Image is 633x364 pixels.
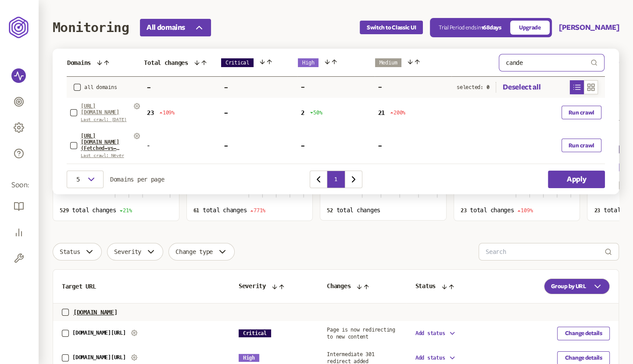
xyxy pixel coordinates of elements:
button: Deselect all [496,82,540,93]
span: 109% [517,207,533,214]
span: - [224,142,228,149]
p: total changes [327,207,440,214]
button: [URL][DOMAIN_NAME] (Fetched-vs-Rendered) [81,133,130,151]
span: [DOMAIN_NAME] [73,309,117,316]
span: Last crawl: Never [81,153,140,158]
th: Severity [230,270,318,303]
th: Target URL [53,270,230,303]
button: [URL][DOMAIN_NAME] [81,103,130,115]
span: 529 [60,207,68,214]
span: Medium [375,58,402,67]
span: 5 [74,176,82,183]
span: 0 [486,84,490,90]
span: Domains per page [110,176,165,183]
span: 23 [594,207,600,214]
span: - [301,83,304,90]
span: 168 days [481,25,501,31]
button: Change type [168,243,235,261]
p: total changes [193,207,306,214]
button: Status [53,243,102,261]
span: 52 [327,207,333,214]
span: 23 [461,207,467,214]
a: Page is now redirecting to new content [327,327,395,340]
p: total changes [461,207,573,214]
a: [DOMAIN_NAME][URL] [72,330,126,336]
a: [DOMAIN_NAME][URL] [72,354,126,360]
span: Severity [114,248,141,255]
a: Upgrade [510,21,550,35]
span: 50% [310,109,322,116]
button: [PERSON_NAME] [559,22,619,33]
button: Run crawl [561,106,601,119]
button: All domains [140,19,211,36]
span: Add status [415,330,445,336]
span: 21 [378,109,385,116]
span: 2 [301,109,304,116]
span: Group by URL [551,283,586,290]
span: Critical [221,58,254,67]
span: Soon: [11,180,27,190]
p: Trial Period ends in [439,24,501,31]
button: Add status [415,329,457,337]
span: 61 [193,207,200,214]
button: Group by URL [544,278,610,294]
span: Add status [415,355,445,361]
span: Critical [239,329,271,337]
span: 21% [119,207,132,214]
span: Change type [175,248,213,255]
input: Search [506,54,590,71]
td: - [143,128,220,164]
button: Change details [557,327,610,340]
span: all domains [84,84,117,91]
span: - [301,142,304,149]
th: Status [407,270,510,303]
span: 23 [147,109,154,116]
span: Status [60,248,80,255]
p: selected: [457,84,496,91]
div: Domains [67,59,143,66]
button: Apply [548,171,605,188]
th: Changes [318,270,406,303]
span: - [224,84,228,91]
span: 200% [390,109,405,116]
span: - [378,142,382,149]
button: Run crawl [561,139,601,152]
span: High [298,58,318,67]
span: Last crawl: [DATE] [81,117,140,122]
span: - [378,83,382,90]
span: All domains [147,22,185,33]
span: - [147,84,150,91]
span: 771% [250,207,265,214]
button: Add status [415,354,457,362]
button: 1 [327,171,345,188]
span: High [239,354,259,362]
button: Switch to Classic UI [360,21,423,34]
p: total changes [60,207,172,214]
h1: Monitoring [53,20,129,35]
div: Total changes [144,59,220,66]
span: 109% [159,109,175,116]
span: - [224,109,228,116]
button: 5 [67,171,104,188]
button: Severity [107,243,163,261]
input: Search [486,243,604,260]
